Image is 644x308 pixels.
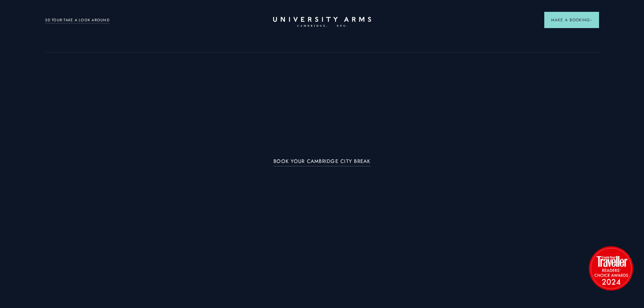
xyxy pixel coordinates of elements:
[590,19,592,21] img: Arrow icon
[273,159,371,166] a: BOOK YOUR CAMBRIDGE CITY BREAK
[273,17,371,27] a: Home
[586,243,636,293] img: image-2524eff8f0c5d55edbf694693304c4387916dea5-1501x1501-png
[45,17,110,23] a: 3D TOUR:TAKE A LOOK AROUND
[551,17,592,23] span: Make a Booking
[544,12,599,28] button: Make a BookingArrow icon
